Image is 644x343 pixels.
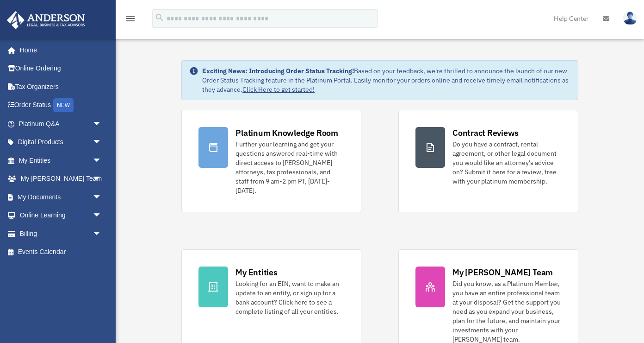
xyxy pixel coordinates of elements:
div: My [PERSON_NAME] Team [452,267,553,278]
a: Events Calendar [6,243,116,261]
span: arrow_drop_down [93,114,111,133]
div: Looking for an EIN, want to make an update to an entity, or sign up for a bank account? Click her... [235,279,344,316]
div: Contract Reviews [452,127,519,139]
img: Anderson Advisors Platinum Portal [4,11,88,29]
div: Platinum Knowledge Room [235,127,338,139]
span: arrow_drop_down [93,206,111,225]
i: menu [125,13,136,24]
div: Do you have a contract, rental agreement, or other legal document you would like an attorney's ad... [452,140,561,186]
a: Contract Reviews Do you have a contract, rental agreement, or other legal document you would like... [398,110,578,212]
div: Further your learning and get your questions answered real-time with direct access to [PERSON_NAM... [235,140,344,195]
img: User Pic [623,12,637,25]
a: Online Learningarrow_drop_down [6,206,116,225]
a: Platinum Q&Aarrow_drop_down [6,114,116,133]
a: Platinum Knowledge Room Further your learning and get your questions answered real-time with dire... [181,110,361,212]
a: Billingarrow_drop_down [6,224,116,243]
a: Home [6,41,111,59]
i: search [155,13,165,23]
span: arrow_drop_down [93,170,111,189]
a: My [PERSON_NAME] Teamarrow_drop_down [6,170,116,188]
div: NEW [53,98,74,112]
a: menu [125,16,136,24]
a: Tax Organizers [6,77,116,96]
a: Order StatusNEW [6,96,116,115]
a: Digital Productsarrow_drop_down [6,133,116,152]
a: My Entitiesarrow_drop_down [6,151,116,170]
div: Based on your feedback, we're thrilled to announce the launch of our new Order Status Tracking fe... [202,66,570,94]
a: Online Ordering [6,59,116,78]
strong: Exciting News: Introducing Order Status Tracking! [202,67,354,75]
span: arrow_drop_down [93,188,111,207]
span: arrow_drop_down [93,133,111,152]
div: My Entities [235,267,277,278]
span: arrow_drop_down [93,151,111,170]
a: Click Here to get started! [242,85,315,94]
span: arrow_drop_down [93,224,111,243]
a: My Documentsarrow_drop_down [6,188,116,206]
